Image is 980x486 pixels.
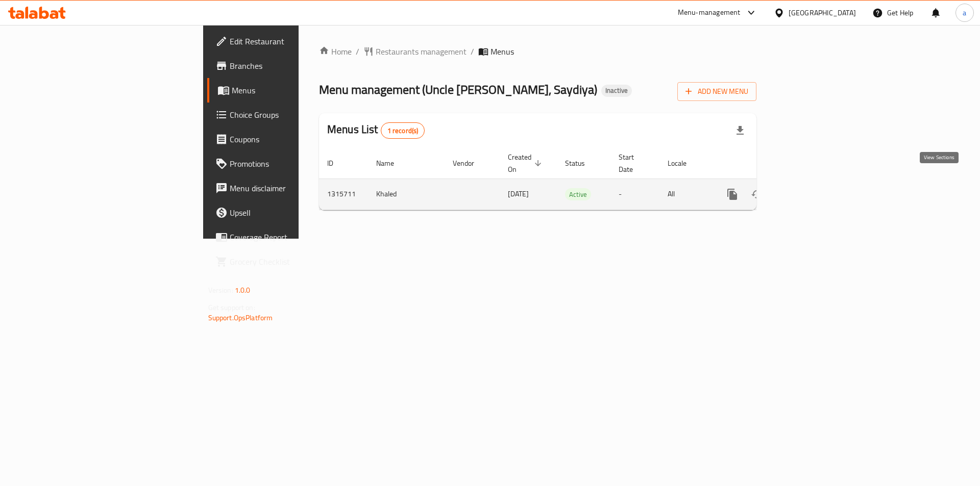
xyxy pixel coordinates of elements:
[230,158,359,170] span: Promotions
[508,151,545,175] span: Created On
[508,187,529,200] span: [DATE]
[232,84,359,96] span: Menus
[668,157,700,169] span: Locale
[230,207,359,219] span: Upsell
[230,133,359,145] span: Coupons
[659,178,712,210] td: All
[453,157,487,169] span: Vendor
[230,109,359,121] span: Choice Groups
[327,157,347,169] span: ID
[207,200,367,225] a: Upsell
[712,148,826,179] th: Actions
[208,301,255,314] span: Get support on:
[381,126,425,136] span: 1 record(s)
[208,284,233,297] span: Version:
[381,122,425,139] div: Total records count
[207,225,367,249] a: Coverage Report
[207,176,367,200] a: Menu disclaimer
[678,7,741,19] div: Menu-management
[368,178,445,210] td: Khaled
[728,118,752,143] div: Export file
[230,231,359,243] span: Coverage Report
[208,311,273,324] a: Support.OpsPlatform
[720,182,745,207] button: more
[789,7,856,18] div: [GEOGRAPHIC_DATA]
[230,35,359,47] span: Edit Restaurant
[207,29,367,54] a: Edit Restaurant
[319,148,826,210] table: enhanced table
[207,54,367,78] a: Branches
[685,85,748,98] span: Add New Menu
[207,127,367,151] a: Coupons
[235,284,251,297] span: 1.0.0
[565,157,598,169] span: Status
[677,82,756,101] button: Add New Menu
[491,45,514,58] span: Menus
[610,178,659,210] td: -
[207,103,367,127] a: Choice Groups
[207,151,367,176] a: Promotions
[207,78,367,103] a: Menus
[376,45,467,58] span: Restaurants management
[230,255,359,268] span: Grocery Checklist
[601,85,632,97] div: Inactive
[327,122,425,139] h2: Menus List
[376,157,407,169] span: Name
[471,45,474,58] li: /
[963,7,966,18] span: a
[363,45,467,58] a: Restaurants management
[319,45,756,58] nav: breadcrumb
[619,151,647,175] span: Start Date
[601,86,632,95] span: Inactive
[207,249,367,274] a: Grocery Checklist
[319,78,597,101] span: Menu management ( Uncle [PERSON_NAME], Saydiya )
[230,60,359,72] span: Branches
[565,189,591,200] span: Active
[230,182,359,194] span: Menu disclaimer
